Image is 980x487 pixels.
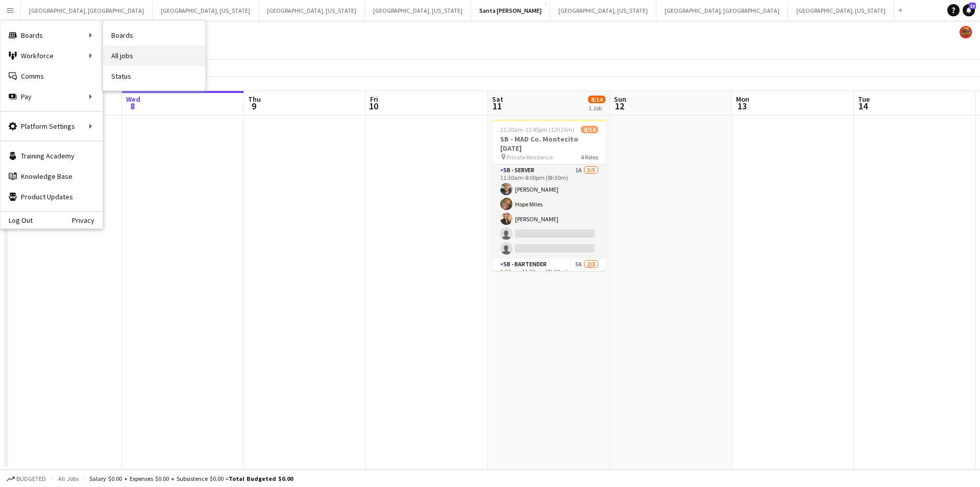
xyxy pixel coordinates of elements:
button: [GEOGRAPHIC_DATA], [US_STATE] [788,1,894,20]
app-user-avatar: Rollin Hero [960,26,972,38]
a: 13 [963,4,975,16]
button: [GEOGRAPHIC_DATA], [GEOGRAPHIC_DATA] [656,1,788,20]
span: 13 [969,3,976,9]
button: [GEOGRAPHIC_DATA], [US_STATE] [365,1,471,20]
a: Product Updates [1,187,103,207]
a: Knowledge Base [1,166,103,187]
span: All jobs [56,475,81,482]
span: Fri [370,95,378,104]
a: Status [103,66,205,86]
span: Mon [736,95,749,104]
span: Sun [614,95,626,104]
div: Platform Settings [1,116,103,136]
button: [GEOGRAPHIC_DATA], [GEOGRAPHIC_DATA] [21,1,153,20]
h3: SB - MAD Co. Montecito [DATE] [492,134,606,153]
app-card-role: SB - Bartender5A2/32:30pm-11:00pm (8h30m) [492,259,606,323]
a: Boards [103,25,205,45]
app-job-card: 11:30am-11:45pm (12h15m)8/14SB - MAD Co. Montecito [DATE] Private Residence4 RolesSB - Server1A3/... [492,120,606,271]
span: 8/14 [581,126,598,133]
span: 12 [612,100,626,112]
div: Pay [1,86,103,107]
span: 9 [247,100,261,112]
span: 11:30am-11:45pm (12h15m) [500,126,574,133]
span: Budgeted [16,475,46,482]
a: All jobs [103,45,205,66]
div: 1 Job [589,104,605,112]
app-card-role: SB - Server1A3/511:30am-8:00pm (8h30m)[PERSON_NAME]Hope Miles[PERSON_NAME] [492,165,606,259]
button: Budgeted [5,473,47,484]
span: Thu [248,95,261,104]
span: Wed [126,95,140,104]
span: Total Budgeted $0.00 [229,475,293,482]
button: [GEOGRAPHIC_DATA], [US_STATE] [153,1,259,20]
button: [GEOGRAPHIC_DATA], [US_STATE] [259,1,365,20]
span: 13 [734,100,749,112]
span: 10 [369,100,378,112]
span: 8 [125,100,140,112]
a: Training Academy [1,146,103,166]
a: Comms [1,66,103,86]
span: Tue [858,95,870,104]
button: Santa [PERSON_NAME] [471,1,550,20]
span: 4 Roles [581,153,598,161]
div: Workforce [1,45,103,66]
span: Private Residence [507,153,553,161]
span: 14 [856,100,870,112]
span: 11 [491,100,503,112]
span: Sat [492,95,503,104]
a: Privacy [72,216,103,224]
button: [GEOGRAPHIC_DATA], [US_STATE] [550,1,656,20]
span: 8/14 [588,96,605,103]
div: Boards [1,25,103,45]
div: Salary $0.00 + Expenses $0.00 + Subsistence $0.00 = [89,475,293,482]
a: Log Out [1,216,33,224]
